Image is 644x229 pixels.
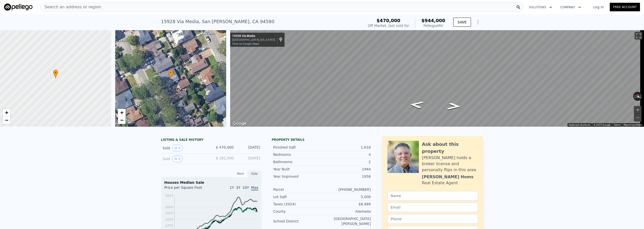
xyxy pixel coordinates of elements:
div: Sold [163,156,207,162]
div: Off Market, last sold for [368,23,409,28]
a: Show location on map [279,37,283,42]
button: Reset the view [633,92,642,101]
tspan: $455 [165,224,173,227]
img: Google [231,120,248,127]
a: View on Google Maps [232,42,259,45]
div: Parcel [273,187,322,192]
tspan: $605 [165,211,173,215]
button: View historical data [172,145,183,151]
div: Real Estate Agent [422,180,458,186]
div: 4 [322,152,371,157]
div: LISTING & SALE HISTORY [161,138,262,143]
div: Alameda [322,209,371,214]
div: 15928 Via Media , San [PERSON_NAME] , CA 94580 [161,18,274,25]
input: Phone [387,214,478,224]
span: − [5,117,8,123]
img: Pellego [4,4,32,11]
button: Rotate counterclockwise [633,92,636,101]
div: Sold [163,145,207,151]
button: Rotate clockwise [640,92,642,101]
button: View historical data [172,156,183,162]
button: Keyboard shortcuts [569,123,590,127]
div: School District [273,219,322,224]
div: 1944 [322,167,371,172]
span: $ 470,000 [216,145,234,149]
a: Zoom in [118,109,126,116]
span: Max [251,186,258,191]
div: Bedrooms [273,152,322,157]
span: 1Y [230,186,234,190]
span: © 2025 Google [593,123,611,126]
div: Ask about this property [422,141,478,155]
div: [GEOGRAPHIC_DATA], [US_STATE] [232,38,275,41]
div: 15928 Via Media [232,34,275,38]
span: • [168,70,173,75]
div: 2 [322,159,371,164]
div: Lot Sqft [273,194,322,199]
div: [DATE] [238,145,260,151]
tspan: $824 [165,194,173,197]
div: 1,616 [322,145,371,150]
div: Map [230,30,644,127]
a: Zoom out [118,116,126,124]
button: SAVE [453,18,471,27]
div: Property details [272,138,372,142]
div: [DATE] [238,156,260,162]
div: [PERSON_NAME] Homs [422,174,473,180]
span: $ 181,500 [216,156,234,160]
button: Company [556,3,585,12]
span: • [53,70,58,75]
tspan: $680 [165,205,173,209]
div: Pellego ARV [421,23,445,28]
path: Go Northwest, Via Media [403,100,430,110]
div: Year Built [273,167,322,172]
span: + [5,109,8,116]
input: Email [387,203,478,212]
div: Street View [230,30,644,127]
a: Terms [614,123,621,126]
div: Bathrooms [273,159,322,164]
a: Free Account [610,3,640,11]
div: Houses Median Sale [164,180,258,185]
span: − [120,117,123,123]
span: $470,000 [377,18,400,23]
div: Sale [248,170,262,177]
a: Report a problem [624,123,642,126]
div: • [168,70,173,78]
a: Log In [587,5,610,10]
div: [PHONE_NUMBER] [322,187,371,192]
div: Price per Square Foot [164,185,211,193]
button: Show Options [473,17,483,27]
tspan: $530 [165,218,173,221]
div: Finished Sqft [273,145,322,150]
div: County [273,209,322,214]
button: Toggle fullscreen view [635,32,642,39]
span: 10Y [243,186,249,190]
path: Go Southeast, Via Media [441,101,467,112]
span: + [120,109,123,116]
button: Zoom out [634,114,641,121]
a: Zoom out [3,116,10,124]
div: [PERSON_NAME] holds a broker license and personally flips in this area [422,155,478,173]
input: Name [387,191,478,201]
button: Solutions [525,3,556,12]
div: Taxes (2024) [273,202,322,207]
div: 5,000 [322,194,371,199]
span: Search an address or region [41,4,101,10]
div: Year Improved [273,174,322,179]
a: Zoom in [3,109,10,116]
span: $944,000 [421,18,445,23]
div: 1958 [322,174,371,179]
span: 3Y [236,186,240,190]
div: Rent [233,170,248,177]
button: Zoom in [634,106,641,114]
div: $8,489 [322,202,371,207]
div: [GEOGRAPHIC_DATA][PERSON_NAME] [322,216,371,226]
div: • [53,70,58,78]
a: Open this area in Google Maps (opens a new window) [231,120,248,127]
